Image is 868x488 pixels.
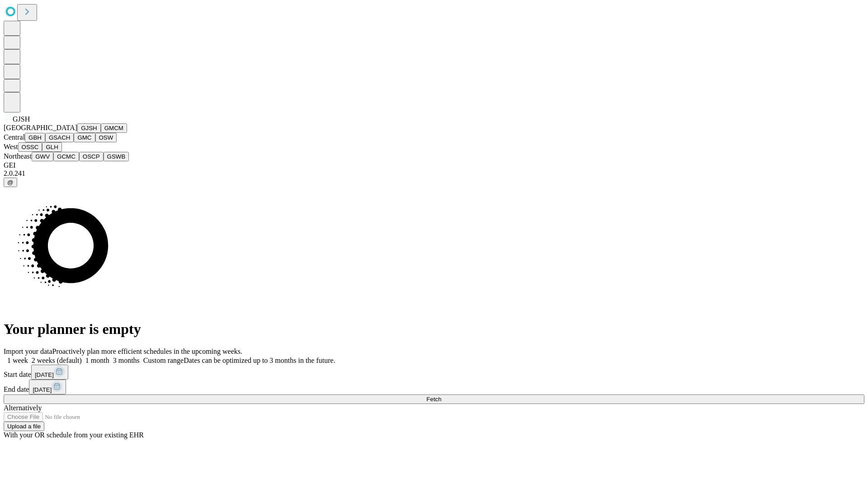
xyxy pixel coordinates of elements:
[4,431,144,439] span: With your OR schedule from your existing EHR
[4,152,32,160] span: Northeast
[4,347,52,355] span: Import your data
[13,115,30,123] span: GJSH
[4,394,864,404] button: Fetch
[4,422,44,431] button: Upload a file
[4,365,864,380] div: Start date
[18,142,42,152] button: OSSC
[143,357,184,364] span: Custom range
[4,169,864,178] div: 2.0.241
[42,142,61,152] button: GLH
[4,321,864,338] h1: Your planner is empty
[113,357,140,364] span: 3 months
[74,133,95,142] button: GMC
[29,380,66,394] button: [DATE]
[4,133,25,141] span: Central
[7,357,28,364] span: 1 week
[85,357,109,364] span: 1 month
[52,347,242,355] span: Proactively plan more efficient schedules in the upcoming weeks.
[35,371,54,378] span: [DATE]
[31,365,68,380] button: [DATE]
[426,396,441,403] span: Fetch
[95,133,117,142] button: OSW
[4,178,17,187] button: @
[32,152,53,161] button: GWV
[33,386,52,393] span: [DATE]
[4,124,77,131] span: [GEOGRAPHIC_DATA]
[7,179,14,186] span: @
[32,357,82,364] span: 2 weeks (default)
[45,133,74,142] button: GSACH
[184,357,335,364] span: Dates can be optimized up to 3 months in the future.
[4,143,18,150] span: West
[4,161,864,169] div: GEI
[25,133,45,142] button: GBH
[104,152,129,161] button: GSWB
[4,404,42,412] span: Alternatively
[79,152,104,161] button: OSCP
[101,123,127,133] button: GMCM
[4,380,864,394] div: End date
[53,152,79,161] button: GCMC
[77,123,101,133] button: GJSH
